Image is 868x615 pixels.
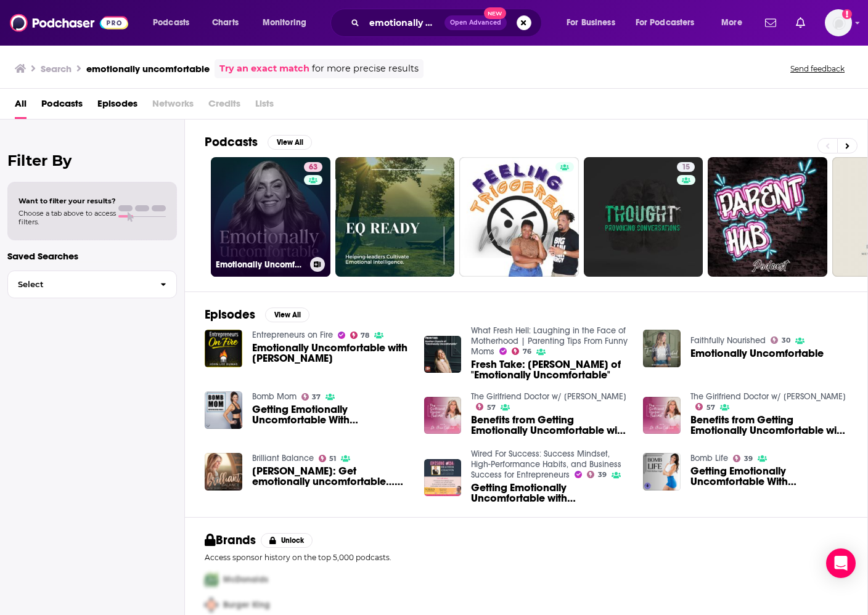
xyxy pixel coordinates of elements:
span: Want to filter your results? [18,197,116,205]
a: 78 [350,332,370,339]
button: View All [265,307,309,322]
img: Getting Emotionally Uncomfortable with Heather Chauvin | Episode #124 [424,459,462,497]
button: Select [7,271,177,298]
h3: Search [41,63,72,75]
span: 51 [329,456,336,462]
img: Getting Emotionally Uncomfortable With Heather Chauvin AG [643,453,681,491]
span: 15 [682,161,690,174]
h2: Filter By [7,152,177,169]
h3: Emotionally Uncomfortable [216,259,305,270]
span: Networks [152,94,194,119]
span: Charts [212,14,239,31]
a: Benefits from Getting Emotionally Uncomfortable with Heather Chauvin [471,415,628,436]
img: Getting Emotionally Uncomfortable With Heather Chauvin |165 [205,391,242,429]
a: 15 [584,157,703,277]
button: open menu [254,13,322,33]
span: Benefits from Getting Emotionally Uncomfortable with [PERSON_NAME] [690,415,848,436]
a: 63Emotionally Uncomfortable [211,157,330,277]
a: PodcastsView All [205,134,312,150]
span: McDonalds [223,574,268,585]
a: Getting Emotionally Uncomfortable with Heather Chauvin | Episode #124 [471,483,628,503]
span: For Podcasters [636,14,695,31]
a: Bomb Mom [252,391,297,402]
span: Fresh Take: [PERSON_NAME] of "Emotionally Uncomfortable" [471,359,628,380]
a: 39 [733,455,753,462]
span: 76 [523,349,531,354]
button: View All [268,135,312,150]
button: open menu [713,13,758,33]
img: Emotionally Uncomfortable with Heather Chauvin [205,330,242,367]
a: Getting Emotionally Uncomfortable With Heather Chauvin |165 [252,404,409,425]
div: Search podcasts, credits, & more... [342,9,554,37]
span: Getting Emotionally Uncomfortable With [PERSON_NAME] |165 [252,404,409,425]
img: First Pro Logo [200,567,223,592]
p: Access sponsor history on the top 5,000 podcasts. [205,553,848,562]
span: 39 [744,456,753,462]
img: Emotionally Uncomfortable [643,330,681,367]
span: New [484,7,506,19]
h2: Episodes [205,307,255,322]
span: 39 [598,472,607,478]
img: Benefits from Getting Emotionally Uncomfortable with Heather Chauvin [424,397,462,434]
img: User Profile [825,9,852,36]
button: open menu [558,13,631,33]
img: Fresh Take: Heather Chauvin of "Emotionally Uncomfortable" [424,336,462,373]
a: 39 [587,471,607,478]
span: Lists [255,94,274,119]
span: 63 [309,161,317,174]
span: 57 [706,405,715,410]
button: Send feedback [787,63,848,74]
span: for more precise results [312,62,419,76]
a: What Fresh Hell: Laughing in the Face of Motherhood | Parenting Tips From Funny Moms [471,325,628,357]
span: Select [8,280,150,288]
a: Show notifications dropdown [760,12,781,33]
a: 57 [476,403,496,410]
span: 57 [487,405,496,410]
span: 37 [312,394,321,400]
svg: Add a profile image [842,9,852,19]
span: Choose a tab above to access filters. [18,209,116,226]
span: For Business [567,14,615,31]
a: All [15,94,27,119]
a: The Girlfriend Doctor w/ Dr. Anna Cabeca [690,391,846,402]
h2: Podcasts [205,134,258,150]
div: Open Intercom Messenger [826,548,856,578]
a: Benefits from Getting Emotionally Uncomfortable with Heather Chauvin [690,415,848,436]
span: More [721,14,742,31]
a: 15 [677,162,695,172]
button: Show profile menu [825,9,852,36]
a: Try an exact match [219,62,309,76]
a: Fresh Take: Heather Chauvin of "Emotionally Uncomfortable" [471,359,628,380]
img: Benefits from Getting Emotionally Uncomfortable with Heather Chauvin [643,397,681,434]
img: Podchaser - Follow, Share and Rate Podcasts [10,11,128,35]
a: Emotionally Uncomfortable [690,348,824,359]
a: 76 [512,348,531,355]
span: Getting Emotionally Uncomfortable With [PERSON_NAME] AG [690,466,848,487]
button: open menu [144,13,205,33]
span: Podcasts [153,14,189,31]
span: Logged in as sarahhallprinc [825,9,852,36]
a: Podcasts [41,94,83,119]
h3: emotionally uncomfortable [86,63,210,75]
a: Brilliant Balance [252,453,314,463]
a: Getting Emotionally Uncomfortable With Heather Chauvin AG [690,466,848,487]
span: Monitoring [263,14,306,31]
span: 30 [782,338,790,343]
span: Getting Emotionally Uncomfortable with [PERSON_NAME] | Episode #124 [471,483,628,503]
span: [PERSON_NAME]: Get emotionally uncomfortable…on purpose [252,466,409,487]
span: Open Advanced [450,20,501,26]
button: open menu [628,13,713,33]
span: Emotionally Uncomfortable with [PERSON_NAME] [252,343,409,364]
p: Saved Searches [7,250,177,262]
img: Heather Chauvin: Get emotionally uncomfortable…on purpose [205,453,242,491]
